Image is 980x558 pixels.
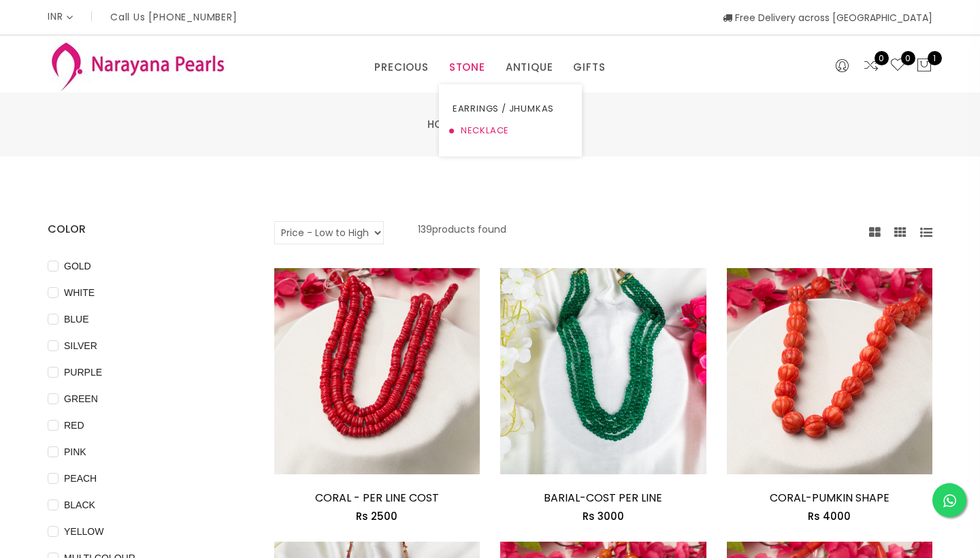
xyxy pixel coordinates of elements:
[59,365,108,380] span: PURPLE
[59,418,90,433] span: RED
[901,51,915,65] span: 0
[723,11,932,24] span: Free Delivery across [GEOGRAPHIC_DATA]
[916,57,932,75] button: 1
[583,509,624,523] span: Rs 3000
[928,51,942,65] span: 1
[48,221,233,237] h4: COLOR
[356,509,397,523] span: Rs 2500
[59,285,100,300] span: WHITE
[59,497,101,512] span: BLACK
[506,57,553,78] a: ANTIQUE
[449,57,485,78] a: STONE
[59,471,102,486] span: PEACH
[59,444,92,459] span: PINK
[875,51,889,65] span: 0
[453,98,568,120] a: EARRINGS / JHUMKAS
[59,312,95,327] span: BLUE
[863,57,879,75] a: 0
[374,57,428,78] a: PRECIOUS
[770,490,889,506] a: CORAL-PUMKIN SHAPE
[453,120,568,142] a: NECKLACE
[59,524,109,539] span: YELLOW
[573,57,605,78] a: GIFTS
[808,509,851,523] span: Rs 4000
[544,490,662,506] a: BARIAL-COST PER LINE
[110,12,238,22] p: Call Us [PHONE_NUMBER]
[59,338,103,353] span: SILVER
[418,221,506,244] p: 139 products found
[315,490,439,506] a: CORAL - PER LINE COST
[889,57,906,75] a: 0
[59,391,103,406] span: GREEN
[427,117,457,131] a: Home
[59,259,97,274] span: GOLD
